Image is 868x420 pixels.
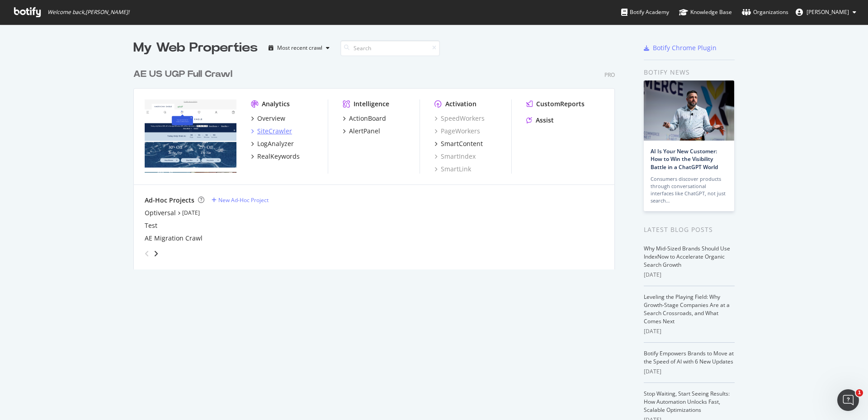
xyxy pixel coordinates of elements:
[133,68,236,81] a: AE US UGP Full Crawl
[644,67,735,77] div: Botify news
[644,225,735,235] div: Latest Blog Posts
[251,127,292,136] a: SiteCrawler
[212,196,269,204] a: New Ad-Hoc Project
[349,114,386,123] div: ActionBoard
[277,45,322,51] div: Most recent crawl
[788,5,863,19] button: [PERSON_NAME]
[651,147,718,170] a: AI Is Your New Customer: How to Win the Visibility Battle in a ChatGPT World
[343,127,380,136] a: AlertPanel
[644,293,730,325] a: Leveling the Playing Field: Why Growth-Stage Companies Are at a Search Crossroads, and What Comes...
[644,390,730,414] a: Stop Waiting, Start Seeing Results: How Automation Unlocks Fast, Scalable Optimizations
[145,234,203,243] a: AE Migration Crawl
[434,165,471,174] a: SmartLink
[340,40,440,56] input: Search
[644,349,734,365] a: Botify Empowers Brands to Move at the Speed of AI with 6 New Updates
[644,368,735,376] div: [DATE]
[653,43,717,52] div: Botify Chrome Plugin
[536,116,554,125] div: Assist
[604,71,615,79] div: Pro
[262,99,290,109] div: Analytics
[257,139,294,148] div: LogAnalyzer
[441,139,483,148] div: SmartContent
[837,389,859,411] iframe: Intercom live chat
[354,99,389,109] div: Intelligence
[434,114,485,123] a: SpeedWorkers
[644,80,734,141] img: AI Is Your New Customer: How to Win the Visibility Battle in a ChatGPT World
[218,196,269,204] div: New Ad-Hoc Project
[644,271,735,279] div: [DATE]
[145,99,236,173] img: www.ae.com
[742,8,788,17] div: Organizations
[621,8,669,17] div: Botify Academy
[434,139,483,148] a: SmartContent
[265,41,333,55] button: Most recent crawl
[133,39,258,57] div: My Web Properties
[145,221,157,230] a: Test
[257,114,285,123] div: Overview
[434,127,480,136] a: PageWorkers
[526,116,554,125] a: Assist
[434,152,476,161] a: SmartIndex
[133,57,622,269] div: grid
[856,389,863,396] span: 1
[145,208,176,217] a: Optiversal
[47,9,129,16] span: Welcome back, [PERSON_NAME] !
[445,99,476,109] div: Activation
[343,114,386,123] a: ActionBoard
[651,175,727,204] div: Consumers discover products through conversational interfaces like ChatGPT, not just search…
[644,327,735,335] div: [DATE]
[807,8,849,16] span: Eric Hammond
[536,99,585,109] div: CustomReports
[257,152,300,161] div: RealKeywords
[644,245,730,269] a: Why Mid-Sized Brands Should Use IndexNow to Accelerate Organic Search Growth
[644,43,717,52] a: Botify Chrome Plugin
[679,8,732,17] div: Knowledge Base
[133,68,232,81] div: AE US UGP Full Crawl
[141,246,153,261] div: angle-left
[251,152,300,161] a: RealKeywords
[349,127,380,136] div: AlertPanel
[182,209,200,217] a: [DATE]
[526,99,585,109] a: CustomReports
[251,114,285,123] a: Overview
[251,139,294,148] a: LogAnalyzer
[257,127,292,136] div: SiteCrawler
[153,249,159,258] div: angle-right
[145,196,194,205] div: Ad-Hoc Projects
